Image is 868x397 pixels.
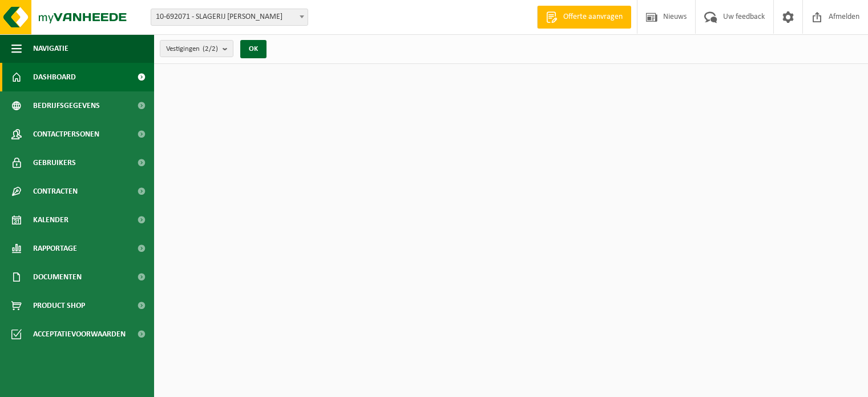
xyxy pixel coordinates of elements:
button: OK [240,40,267,58]
span: Kalender [33,206,68,234]
span: Acceptatievoorwaarden [33,320,126,348]
span: Documenten [33,263,82,291]
button: Vestigingen(2/2) [160,40,233,57]
span: Bedrijfsgegevens [33,91,100,120]
span: Contracten [33,177,78,206]
span: 10-692071 - SLAGERIJ CHRIS - MACHELEN [151,9,308,25]
span: Contactpersonen [33,120,99,149]
span: Vestigingen [166,41,218,58]
span: Rapportage [33,234,77,263]
span: Offerte aanvragen [560,11,625,23]
span: Dashboard [33,63,76,91]
span: Gebruikers [33,149,76,177]
a: Offerte aanvragen [537,6,631,29]
span: Product Shop [33,291,85,320]
count: (2/2) [203,45,218,53]
span: 10-692071 - SLAGERIJ CHRIS - MACHELEN [151,9,308,26]
span: Navigatie [33,34,68,63]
